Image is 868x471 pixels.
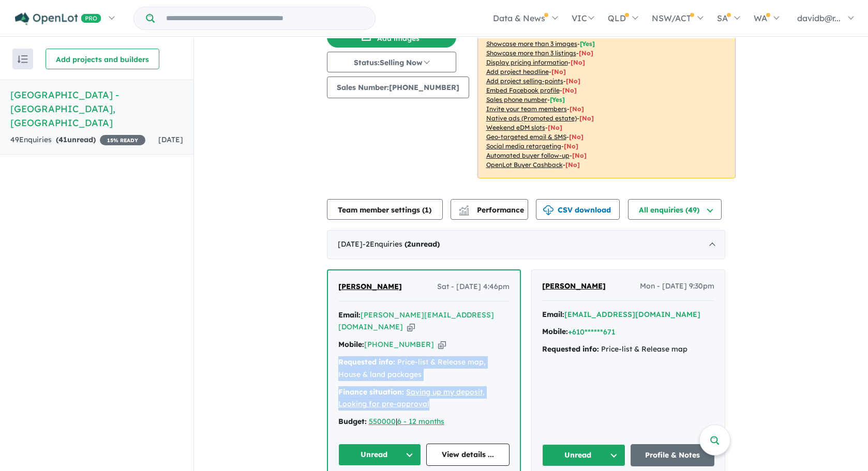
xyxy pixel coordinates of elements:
img: Openlot PRO Logo White [15,12,101,25]
span: 15 % READY [100,135,145,145]
a: [PHONE_NUMBER] [364,340,434,349]
span: Sat - [DATE] 4:46pm [437,281,510,293]
span: [ Yes ] [580,40,595,48]
u: Sales phone number [486,96,547,103]
strong: ( unread) [405,239,440,249]
span: [No] [569,133,583,141]
button: [EMAIL_ADDRESS][DOMAIN_NAME] [564,309,700,320]
strong: Budget: [338,417,367,426]
a: [PERSON_NAME][EMAIL_ADDRESS][DOMAIN_NAME] [338,310,494,332]
a: Saving up my deposit, Looking for pre-approval [338,387,485,409]
a: [PERSON_NAME] [338,281,402,293]
strong: Email: [542,310,564,319]
u: Add project headline [486,68,549,75]
span: [ Yes ] [550,96,565,103]
u: Automated buyer follow-up [486,151,570,159]
strong: ( unread) [56,135,96,144]
img: line-chart.svg [459,205,468,211]
span: [ No ] [566,77,580,85]
div: [DATE] [327,230,725,259]
span: davidb@r... [797,13,841,23]
p: Your project is only comparing to other top-performing projects in your area: - - - - - - - - - -... [477,12,736,178]
u: Native ads (Promoted estate) [486,114,577,122]
span: [ No ] [562,86,577,94]
u: OpenLot Buyer Cashback [486,161,563,169]
button: Copy [407,322,415,332]
span: [No] [572,151,587,159]
u: Social media retargeting [486,142,561,150]
span: [ No ] [571,58,585,66]
span: Mon - [DATE] 9:30pm [640,280,714,293]
button: CSV download [536,199,620,220]
div: | [338,416,510,428]
button: Copy [438,339,446,350]
u: Embed Facebook profile [486,86,560,94]
u: Add project selling-points [486,77,563,85]
span: [ No ] [570,105,584,113]
strong: Mobile: [542,327,568,336]
strong: Mobile: [338,340,364,349]
button: All enquiries (49) [628,199,722,220]
img: bar-chart.svg [459,208,469,215]
button: Status:Selling Now [327,52,456,72]
div: Price-list & Release map [542,343,714,356]
span: [No] [565,161,580,169]
a: Profile & Notes [631,444,714,466]
span: [No] [579,114,594,122]
strong: Requested info: [542,344,599,354]
button: Unread [542,444,626,466]
a: 550000 [369,417,396,426]
strong: Requested info: [338,357,395,367]
span: [No] [548,124,562,131]
u: Weekend eDM slots [486,124,545,131]
span: [ No ] [551,68,566,75]
button: Sales Number:[PHONE_NUMBER] [327,77,469,98]
u: Showcase more than 3 listings [486,49,576,57]
div: Price-list & Release map, House & land packages [338,356,510,381]
span: [DATE] [158,135,183,144]
img: download icon [543,205,553,216]
a: 6 - 12 months [397,417,444,426]
u: Display pricing information [486,58,568,66]
div: 49 Enquir ies [10,134,145,146]
button: Unread [338,444,422,466]
span: [ No ] [579,49,593,57]
button: Add projects and builders [46,49,159,69]
u: Geo-targeted email & SMS [486,133,566,141]
u: Invite your team members [486,105,567,113]
a: View details ... [426,444,510,466]
button: Performance [451,199,528,220]
span: - 2 Enquir ies [363,239,440,249]
strong: Email: [338,310,361,320]
u: Showcase more than 3 images [486,40,577,48]
span: 1 [425,205,429,215]
img: sort.svg [18,55,28,63]
span: [PERSON_NAME] [542,281,606,291]
button: Team member settings (1) [327,199,443,220]
input: Try estate name, suburb, builder or developer [157,7,373,29]
h5: [GEOGRAPHIC_DATA] - [GEOGRAPHIC_DATA] , [GEOGRAPHIC_DATA] [10,88,183,130]
span: [PERSON_NAME] [338,282,402,291]
a: [PERSON_NAME] [542,280,606,293]
span: 2 [407,239,411,249]
span: Performance [460,205,524,215]
span: [No] [564,142,578,150]
span: 41 [58,135,67,144]
strong: Finance situation: [338,387,404,397]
